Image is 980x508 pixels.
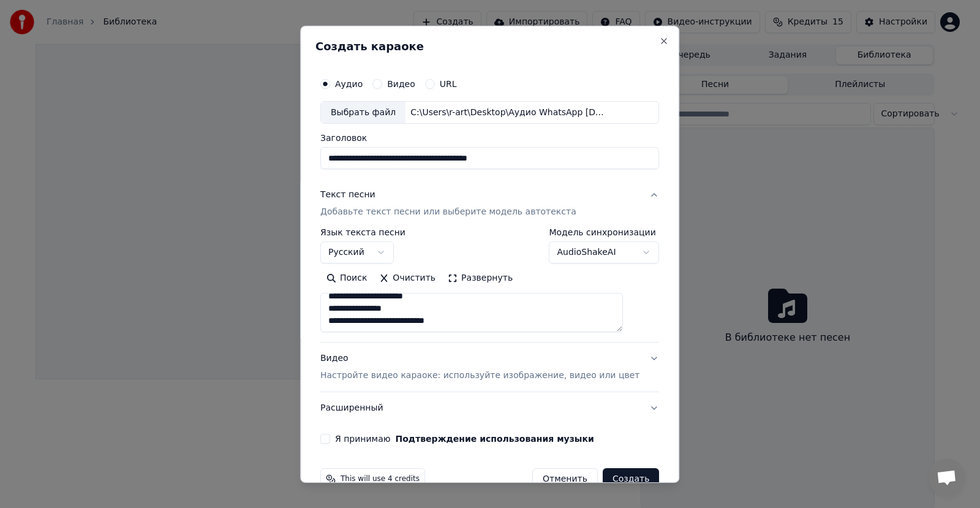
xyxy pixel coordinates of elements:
[320,134,659,142] label: Заголовок
[320,189,375,201] div: Текст песни
[320,228,405,237] label: Язык текста песни
[321,101,405,123] div: Выбрать файл
[320,268,373,288] button: Поиск
[335,434,594,443] label: Я принимаю
[320,370,639,382] p: Настройте видео караоке: используйте изображение, видео или цвет
[320,343,659,392] button: ВидеоНастройте видео караоке: используйте изображение, видео или цвет
[320,352,639,382] div: Видео
[315,40,664,51] h2: Создать караоке
[396,434,594,443] button: Я принимаю
[387,79,415,88] label: Видео
[405,106,614,118] div: C:\Users\r-art\Desktop\Аудио WhatsApp [DATE] 22.17.36_b6c3b292.mp3
[341,474,420,484] span: This will use 4 credits
[335,79,363,88] label: Аудио
[374,268,442,288] button: Очистить
[440,79,457,88] label: URL
[320,228,659,342] div: Текст песниДобавьте текст песни или выберите модель автотекста
[532,468,598,490] button: Отменить
[320,206,576,218] p: Добавьте текст песни или выберите модель автотекста
[442,268,519,288] button: Развернуть
[320,179,659,228] button: Текст песниДобавьте текст песни или выберите модель автотекста
[320,392,659,424] button: Расширенный
[549,228,660,237] label: Модель синхронизации
[603,468,659,490] button: Создать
